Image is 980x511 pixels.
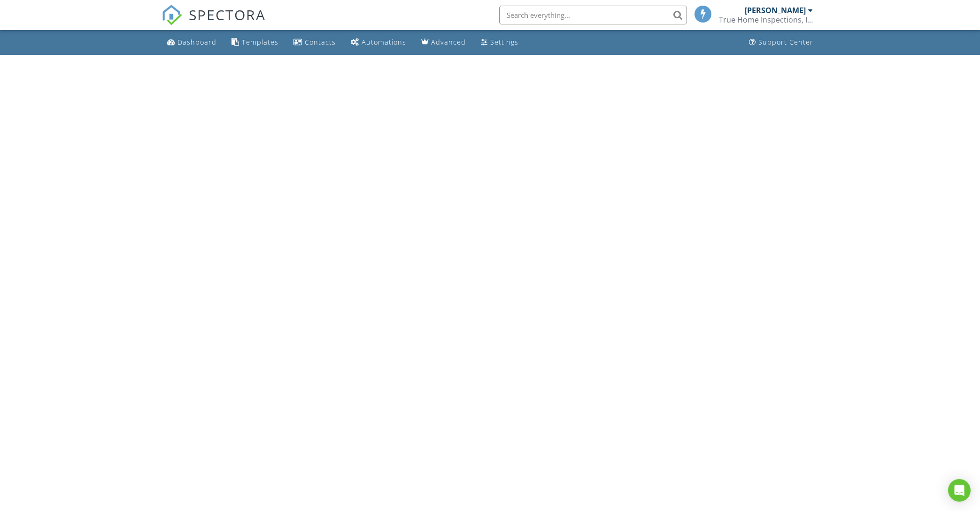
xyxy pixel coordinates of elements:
[162,13,266,32] a: SPECTORA
[242,38,278,46] div: Templates
[499,6,687,24] input: Search everything...
[948,479,971,502] div: Open Intercom Messenger
[477,34,522,51] a: Settings
[417,34,470,51] a: Advanced
[719,15,813,24] div: True Home Inspections, Inc
[177,38,216,46] div: Dashboard
[163,34,220,51] a: Dashboard
[305,38,336,46] div: Contacts
[362,38,406,46] div: Automations
[490,38,518,46] div: Settings
[228,34,282,51] a: Templates
[758,38,813,46] div: Support Center
[745,34,817,51] a: Support Center
[745,6,806,15] div: [PERSON_NAME]
[290,34,340,51] a: Contacts
[431,38,466,46] div: Advanced
[189,5,266,24] span: SPECTORA
[162,5,182,25] img: The Best Home Inspection Software - Spectora
[347,34,410,51] a: Automations (Basic)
